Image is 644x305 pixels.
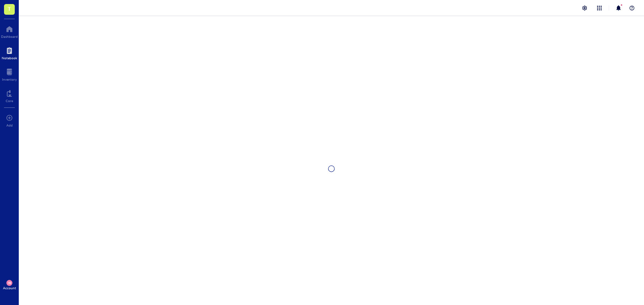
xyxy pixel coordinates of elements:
[6,99,13,103] div: Core
[8,4,11,13] span: T
[6,123,13,127] div: Add
[3,286,16,290] div: Account
[8,282,11,284] span: MB
[2,56,17,60] div: Notebook
[1,24,18,39] a: Dashboard
[1,34,18,39] div: Dashboard
[2,77,17,81] div: Inventory
[2,67,17,81] a: Inventory
[2,45,17,60] a: Notebook
[6,88,13,103] a: Core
